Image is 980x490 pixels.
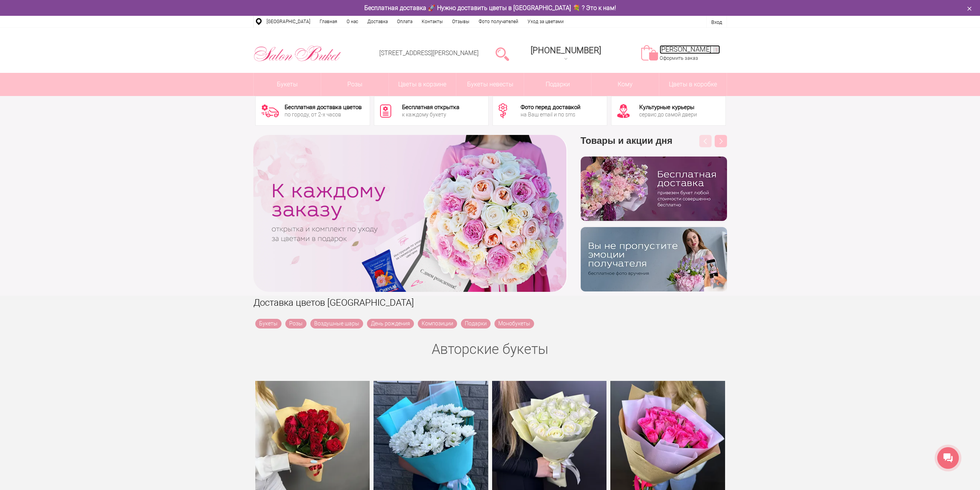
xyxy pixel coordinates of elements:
img: Цветы Нижний Новгород [253,44,342,64]
a: Подарки [524,73,591,96]
a: Воздушные шары [310,319,363,328]
ins: 1 [713,46,720,54]
a: Букеты невесты [456,73,524,96]
a: Оплата [392,16,417,27]
h3: Товары и акции дня [581,135,727,157]
a: Уход за цветами [523,16,568,27]
a: Контакты [417,16,447,27]
a: Вход [711,19,722,25]
div: Культурные курьеры [639,104,697,110]
a: Букеты [254,73,321,96]
a: Доставка [363,16,392,27]
a: Цветы в корзине [389,73,456,96]
a: Цветы в коробке [659,73,727,96]
a: Отзывы [447,16,474,27]
a: Фото получателей [474,16,523,27]
h1: Доставка цветов [GEOGRAPHIC_DATA] [253,296,727,310]
button: Next [715,135,727,147]
a: День рождения [367,319,414,328]
a: [GEOGRAPHIC_DATA] [262,16,315,27]
a: [STREET_ADDRESS][PERSON_NAME] [379,49,479,57]
a: Подарки [461,319,491,328]
span: [PHONE_NUMBER] [531,45,601,55]
a: Розы [285,319,307,328]
div: Бесплатная открытка [402,104,459,110]
div: на Ваш email и по sms [521,112,580,117]
img: v9wy31nijnvkfycrkduev4dhgt9psb7e.png.webp [581,227,727,291]
div: Бесплатная доставка цветов [285,104,362,110]
a: [PHONE_NUMBER] [526,43,606,65]
span: Кому [591,73,659,96]
a: Авторские букеты [432,341,548,357]
div: сервис до самой двери [639,112,697,117]
a: Главная [315,16,342,27]
div: к каждому букету [402,112,459,117]
div: Бесплатная доставка 🚀 Нужно доставить цветы в [GEOGRAPHIC_DATA] 💐 ? Это к нам! [248,4,733,12]
a: [PERSON_NAME]1 [660,45,720,54]
div: Фото перед доставкой [521,104,580,110]
div: по городу, от 2-х часов [285,112,362,117]
a: Композиции [418,319,457,328]
img: hpaj04joss48rwypv6hbykmvk1dj7zyr.png.webp [581,157,727,221]
a: Монобукеты [494,319,534,328]
a: О нас [342,16,363,27]
a: Оформить заказ [660,55,698,61]
a: Розы [321,73,389,96]
a: Букеты [255,319,281,328]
